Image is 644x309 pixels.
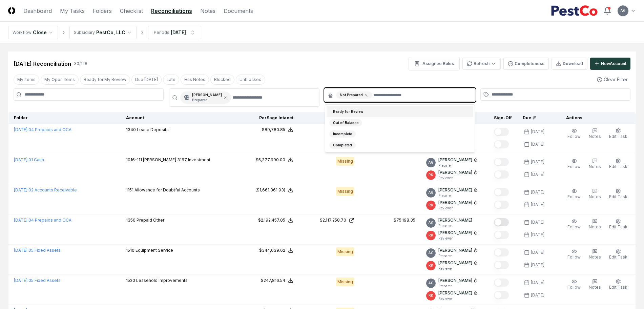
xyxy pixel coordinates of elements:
button: Edit Task [608,217,629,231]
button: Mark complete [494,201,509,209]
div: $2,192,457.05 [258,217,285,223]
a: Folders [93,7,112,15]
div: [DATE] [531,249,544,255]
span: RK [429,172,433,178]
p: Preparer [438,193,478,198]
div: Actions [561,115,630,121]
div: $247,816.54 [261,277,285,284]
p: [PERSON_NAME] [438,157,472,163]
span: Edit Task [609,285,627,290]
button: Edit Task [608,277,629,292]
a: [DATE]:04 Prepaids and OCA [14,218,71,223]
button: Due Today [131,75,162,85]
div: [DATE] [171,29,186,36]
button: My Open Items [41,75,79,85]
p: [PERSON_NAME] [438,290,472,296]
p: Reviewer [438,266,478,271]
p: Reviewer [438,236,478,241]
p: [PERSON_NAME] [438,217,472,223]
span: Notes [589,254,601,260]
button: Mark complete [494,231,509,239]
p: [PERSON_NAME] [438,169,472,176]
button: Periods[DATE] [148,26,201,39]
span: Notes [589,285,601,290]
button: $247,816.54 [261,277,293,284]
span: AG [428,160,434,165]
button: $2,192,457.05 [258,217,293,223]
span: Notes [589,224,601,229]
a: My Tasks [60,7,85,15]
span: Leasehold Improvements [136,278,188,283]
button: Mark complete [494,279,509,287]
a: [DATE]:05 Fixed Assets [14,248,61,253]
div: [PERSON_NAME] [192,92,222,103]
span: AG [184,95,189,100]
span: 1340 [126,127,136,132]
p: [PERSON_NAME] [438,230,472,236]
button: ($1,661,361.93) [255,187,293,193]
div: 30 / 128 [74,61,87,67]
a: Dashboard [23,7,52,15]
button: Notes [587,157,602,171]
p: Preparer [192,98,222,103]
div: Workflow [13,29,32,36]
button: Follow [566,127,582,141]
span: 1016-111 [126,157,142,162]
button: Unblocked [236,75,265,85]
span: 1520 [126,278,135,283]
button: My Items [14,75,39,85]
div: Suggestions [325,105,475,152]
span: 1510 [126,248,134,253]
th: Sign-Off [489,112,517,124]
span: [DATE] : [14,278,28,283]
p: Preparer [438,163,478,168]
button: Edit Task [608,127,629,141]
div: $344,639.62 [259,247,285,253]
button: Follow [566,247,582,262]
span: Notes [589,194,601,199]
button: $5,377,990.00 [256,157,293,163]
div: Out of Balance [329,119,362,126]
button: Notes [587,187,602,201]
a: Checklist [120,7,143,15]
p: [PERSON_NAME] [438,247,472,253]
button: Notes [587,217,602,231]
p: Preparer [438,253,478,259]
button: Edit Task [608,187,629,201]
div: New Account [601,61,626,67]
button: Follow [566,217,582,231]
div: [DATE] [531,189,544,195]
div: [DATE] [531,219,544,225]
span: Follow [567,254,581,260]
a: Notes [200,7,215,15]
span: [DATE] : [14,127,28,132]
button: Download [552,58,587,70]
div: [DATE] [531,159,544,165]
div: Subsidiary [74,29,95,36]
div: Incomplete [329,130,356,138]
button: Edit Task [608,157,629,171]
button: Blocked [210,75,234,85]
div: $89,780.85 [262,127,285,133]
span: AG [428,250,434,255]
span: 1350 [126,218,136,223]
span: [PERSON_NAME] 3167 Investment [143,157,210,162]
div: Account [126,115,232,121]
img: PestCo logo [551,5,598,16]
div: ($1,661,361.93) [255,187,285,193]
span: Edit Task [609,164,627,169]
span: Edit Task [609,194,627,199]
button: NewAccount [590,58,630,70]
p: [PERSON_NAME] [438,277,472,284]
button: Clear Filter [594,73,630,86]
span: Follow [567,285,581,290]
div: [DATE] [531,232,544,238]
span: RK [429,293,433,298]
div: $2,117,258.70 [320,217,346,223]
button: Mark complete [494,218,509,226]
div: [DATE] [531,202,544,208]
p: Reviewer [438,176,478,181]
button: Mark complete [494,158,509,166]
p: Preparer [438,284,478,289]
button: Mark complete [494,128,509,136]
